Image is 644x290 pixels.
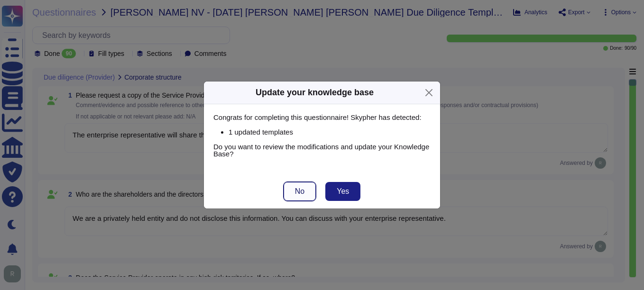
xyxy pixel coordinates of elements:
[256,86,374,99] div: Update your knowledge base
[213,114,431,121] p: Congrats for completing this questionnaire! Skypher has detected:
[284,182,316,201] button: No
[337,188,349,195] span: Yes
[422,85,436,100] button: Close
[295,188,304,195] span: No
[213,143,431,157] p: Do you want to review the modifications and update your Knowledge Base?
[229,128,431,136] p: 1 updated templates
[325,182,360,201] button: Yes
